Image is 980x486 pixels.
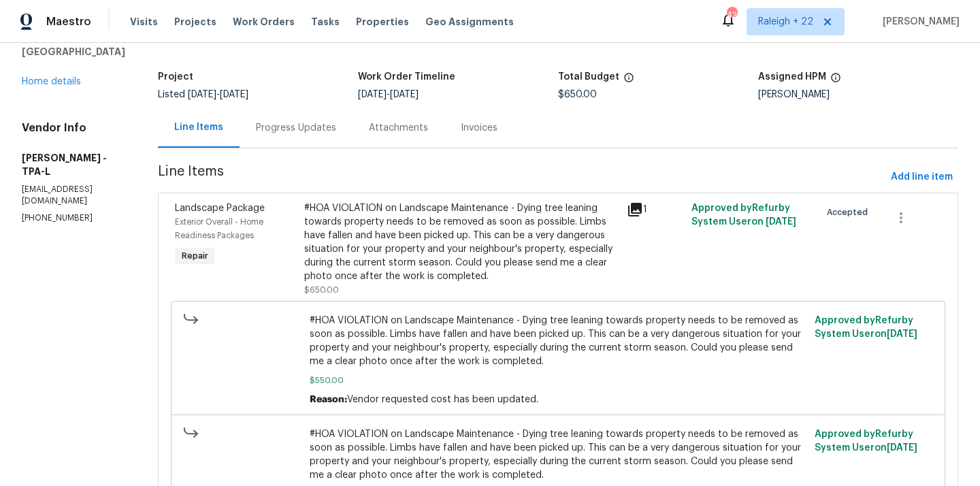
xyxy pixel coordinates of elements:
span: Work Orders [233,15,295,29]
span: - [358,90,419,99]
span: Approved by Refurby System User on [815,430,917,453]
span: [PERSON_NAME] [877,15,960,29]
h5: [PERSON_NAME] - TPA-L [22,151,125,178]
span: The total cost of line items that have been proposed by Opendoor. This sum includes line items th... [623,72,634,90]
h5: Project [158,72,193,82]
span: Tasks [311,17,340,27]
span: Raleigh + 22 [758,15,813,29]
span: $650.00 [304,286,339,294]
span: [DATE] [188,90,216,99]
span: $650.00 [558,90,597,99]
span: Add line item [891,169,953,186]
span: #HOA VIOLATION on Landscape Maintenance - Dying tree leaning towards property needs to be removed... [310,427,806,482]
div: Line Items [174,120,223,134]
h5: Work Order Timeline [358,72,455,82]
span: #HOA VIOLATION on Landscape Maintenance - Dying tree leaning towards property needs to be removed... [310,314,806,368]
div: Progress Updates [256,121,336,135]
h5: Total Budget [558,72,619,82]
span: Exterior Overall - Home Readiness Packages [175,218,263,240]
div: Invoices [461,121,497,135]
span: [DATE] [887,443,917,453]
span: Accepted [827,206,873,219]
span: Projects [174,15,216,29]
h5: [GEOGRAPHIC_DATA] [22,45,125,59]
span: [DATE] [220,90,248,99]
span: The hpm assigned to this work order. [830,72,841,90]
span: $550.00 [310,374,806,387]
a: Home details [22,77,81,86]
span: Approved by Refurby System User on [691,204,796,227]
h4: Vendor Info [22,121,125,135]
div: 1 [627,201,683,218]
span: Maestro [46,15,91,29]
span: [DATE] [358,90,387,99]
h5: Assigned HPM [758,72,826,82]
span: Properties [356,15,409,29]
span: [DATE] [766,217,796,227]
div: [PERSON_NAME] [758,90,958,99]
div: 428 [727,8,736,22]
div: Attachments [369,121,428,135]
p: [PHONE_NUMBER] [22,212,125,224]
span: Vendor requested cost has been updated. [347,395,538,404]
span: Geo Assignments [425,15,514,29]
button: Add line item [885,165,958,190]
span: Repair [176,249,214,263]
span: Approved by Refurby System User on [815,316,917,339]
span: Line Items [158,165,885,190]
span: Landscape Package [175,204,265,213]
div: #HOA VIOLATION on Landscape Maintenance - Dying tree leaning towards property needs to be removed... [304,201,619,283]
span: Visits [130,15,158,29]
span: - [188,90,248,99]
span: Reason: [310,395,347,404]
span: [DATE] [390,90,419,99]
span: Listed [158,90,248,99]
p: [EMAIL_ADDRESS][DOMAIN_NAME] [22,184,125,207]
span: [DATE] [887,329,917,339]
